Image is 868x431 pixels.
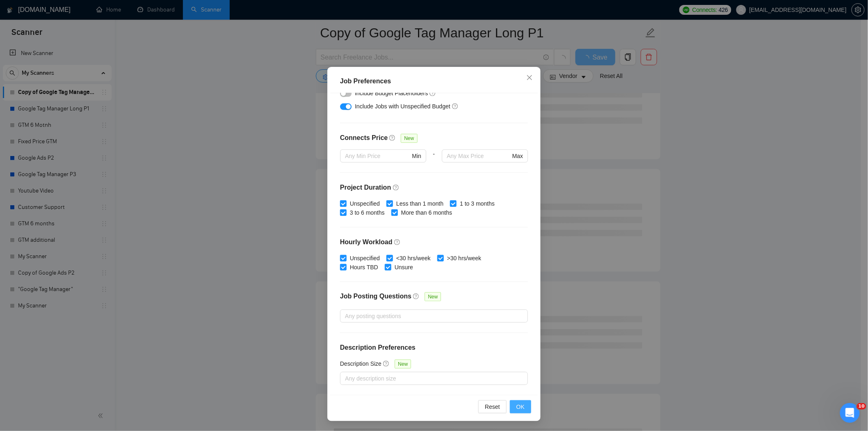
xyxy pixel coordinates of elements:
[512,151,523,160] span: Max
[340,343,528,353] h4: Description Preferences
[340,237,528,247] h4: Hourly Workload
[519,67,541,89] button: Close
[393,184,400,191] span: question-circle
[412,151,421,160] span: Min
[444,254,485,263] span: >30 hrs/week
[429,90,436,96] span: question-circle
[526,74,533,81] span: close
[394,239,401,245] span: question-circle
[857,403,866,410] span: 10
[347,208,388,217] span: 3 to 6 months
[401,134,417,143] span: New
[340,183,528,193] h4: Project Duration
[340,291,411,301] h4: Job Posting Questions
[840,403,860,423] iframe: Intercom live chat
[393,254,434,263] span: <30 hrs/week
[393,199,447,208] span: Less than 1 month
[478,400,507,413] button: Reset
[340,76,528,86] div: Job Preferences
[413,293,420,300] span: question-circle
[457,199,498,208] span: 1 to 3 months
[452,103,459,110] span: question-circle
[447,151,510,160] input: Any Max Price
[355,90,428,96] span: Include Budget Placeholders
[426,149,442,172] div: -
[383,360,390,367] span: question-circle
[389,135,396,141] span: question-circle
[395,360,411,369] span: New
[516,402,525,411] span: OK
[345,151,410,160] input: Any Min Price
[398,208,456,217] span: More than 6 months
[391,263,416,272] span: Unsure
[340,359,381,368] h5: Description Size
[355,103,450,110] span: Include Jobs with Unspecified Budget
[347,263,381,272] span: Hours TBD
[425,292,441,301] span: New
[347,199,383,208] span: Unspecified
[347,254,383,263] span: Unspecified
[510,400,531,413] button: OK
[340,133,388,143] h4: Connects Price
[485,402,500,411] span: Reset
